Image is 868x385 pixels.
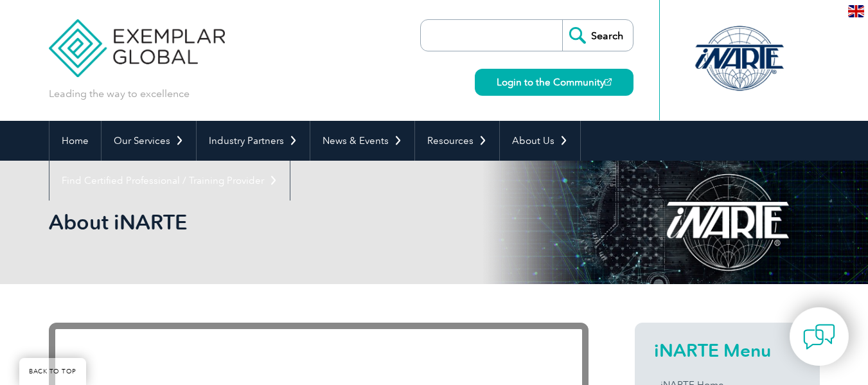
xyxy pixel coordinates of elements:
a: Home [49,121,101,161]
a: Find Certified Professional / Training Provider [49,161,290,201]
a: Resources [415,121,499,161]
input: Search [562,20,633,51]
h2: iNARTE Menu [654,340,801,361]
a: Login to the Community [475,69,633,96]
img: open_square.png [605,78,612,85]
a: Industry Partners [197,121,310,161]
a: BACK TO TOP [19,358,86,385]
img: contact-chat.png [803,321,835,353]
a: Our Services [102,121,196,161]
p: Leading the way to excellence [49,87,190,101]
img: en [848,5,864,17]
h2: About iNARTE [49,212,589,233]
a: News & Events [310,121,414,161]
a: About Us [500,121,580,161]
